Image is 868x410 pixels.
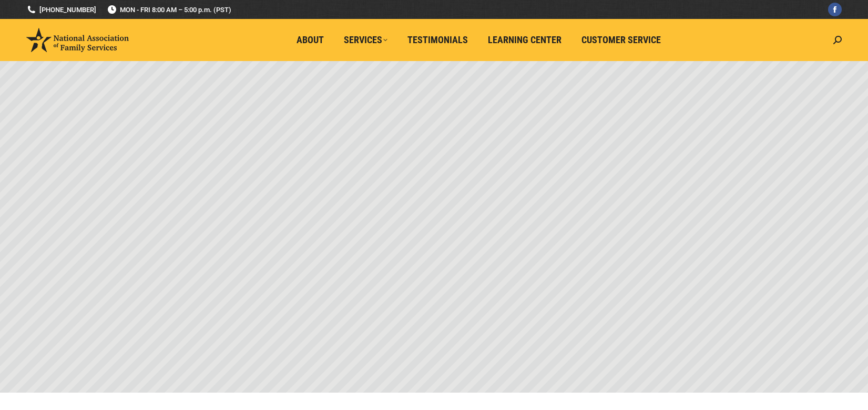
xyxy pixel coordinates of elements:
a: Learning Center [481,30,569,50]
span: Learning Center [488,34,561,46]
a: Facebook page opens in new window [828,3,842,16]
a: About [289,30,331,50]
span: MON - FRI 8:00 AM – 5:00 p.m. (PST) [107,5,231,15]
span: About [297,34,324,46]
a: [PHONE_NUMBER] [26,5,96,15]
a: Testimonials [400,30,475,50]
span: Services [344,34,387,46]
span: Customer Service [581,34,661,46]
span: Testimonials [407,34,468,46]
img: National Association of Family Services [26,28,129,52]
a: Customer Service [574,30,668,50]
